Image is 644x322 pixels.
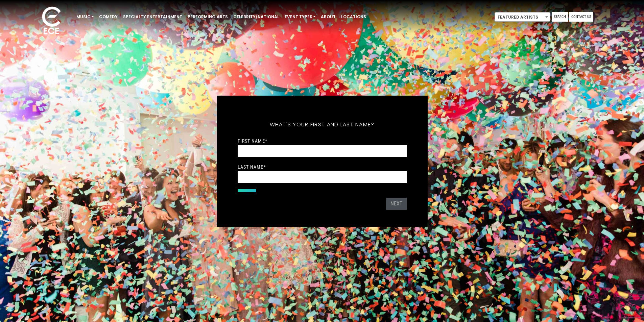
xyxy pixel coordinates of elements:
[34,5,68,38] img: ece_new_logo_whitev2-1.png
[238,164,266,170] label: Last Name
[74,11,96,23] a: Music
[238,113,407,137] h5: What's your first and last name?
[185,11,231,23] a: Performing Arts
[552,12,568,22] a: Search
[96,11,120,23] a: Comedy
[338,11,369,23] a: Locations
[238,138,267,144] label: First Name
[495,13,550,22] span: Featured Artists
[120,11,185,23] a: Specialty Entertainment
[231,11,282,23] a: Celebrity/National
[318,11,338,23] a: About
[495,12,550,22] span: Featured Artists
[282,11,318,23] a: Event Types
[569,12,593,22] a: Contact Us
